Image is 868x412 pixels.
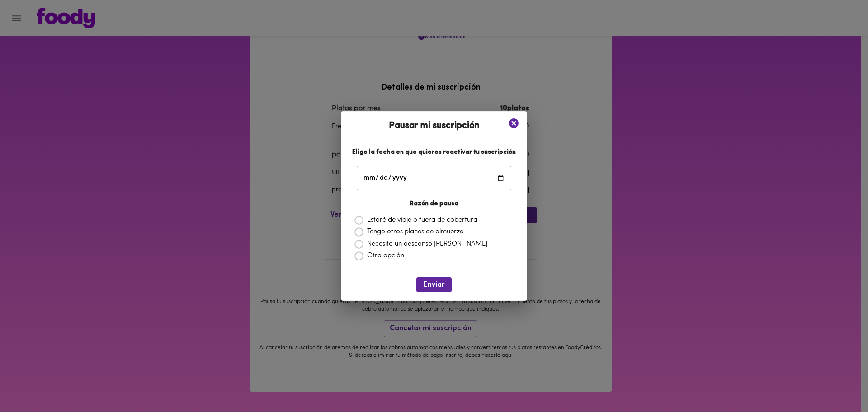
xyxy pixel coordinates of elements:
[352,149,516,156] b: Elige la fecha en que quieres reactivar tu suscripción
[389,121,480,130] b: Pausar mi suscripción
[367,239,487,249] p: Necesito un descanso [PERSON_NAME]
[424,281,444,289] span: Enviar
[410,200,458,207] b: Razón de pausa
[816,360,859,403] iframe: Messagebird Livechat Widget
[367,215,477,225] p: Estaré de viaje o fuera de cobertura
[367,227,464,237] p: Tengo otros planes de almuerzo
[416,277,452,292] button: Enviar
[367,251,404,260] p: Otra opción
